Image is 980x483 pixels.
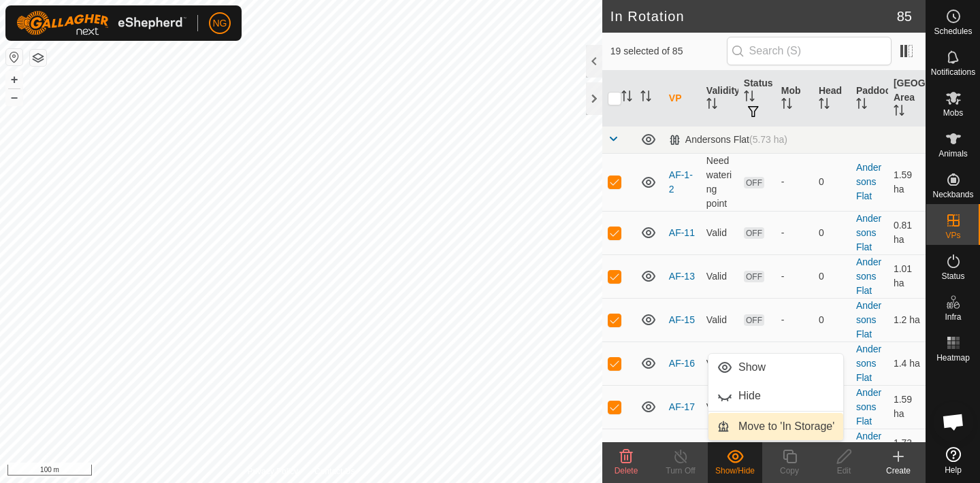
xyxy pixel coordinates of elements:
p-sorticon: Activate to sort [819,100,830,111]
td: 1.01 ha [888,254,926,298]
div: Edit [817,465,871,477]
td: Need watering point [701,153,738,211]
td: 0 [813,298,851,342]
span: Delete [615,466,638,476]
button: Reset Map [6,49,22,65]
span: Hide [738,388,761,404]
th: [GEOGRAPHIC_DATA] Area [888,71,926,127]
li: Hide [708,382,843,410]
a: AF-15 [669,314,695,325]
div: Copy [762,465,817,477]
span: 19 selected of 85 [610,44,727,59]
a: AF-11 [669,227,695,238]
span: Neckbands [932,190,973,199]
th: Status [738,71,776,127]
th: Head [813,71,851,127]
td: 1.59 ha [888,153,926,211]
td: 1.73 ha [888,429,926,472]
td: 1.2 ha [888,298,926,342]
span: Move to 'In Storage' [738,418,834,435]
div: - [781,269,808,284]
td: 0.81 ha [888,211,926,254]
td: Valid [701,342,738,385]
th: VP [664,71,701,127]
td: Valid [701,385,738,429]
a: Contact Us [314,465,355,478]
div: - [781,313,808,327]
td: Valid [701,298,738,342]
p-sorticon: Activate to sort [781,100,792,111]
a: Andersons Flat [856,300,881,339]
a: Andersons Flat [856,256,881,296]
td: 0 [813,211,851,254]
span: OFF [744,177,764,188]
a: Andersons Flat [856,387,881,427]
span: OFF [744,227,764,239]
span: OFF [744,271,764,282]
div: Andersons Flat [669,134,787,146]
li: Move to 'In Storage' [708,413,843,440]
a: AF-1-2 [669,169,693,195]
div: - [781,226,808,240]
th: Validity [701,71,738,127]
td: 1.59 ha [888,385,926,429]
li: Show [708,354,843,381]
td: Valid [701,254,738,298]
th: Paddock [851,71,888,127]
p-sorticon: Activate to sort [744,93,755,103]
a: AF-16 [669,358,695,369]
input: Search (S) [727,37,892,65]
div: - [781,175,808,189]
p-sorticon: Activate to sort [640,93,651,103]
div: Open chat [933,401,974,442]
img: Gallagher Logo [16,11,186,35]
p-sorticon: Activate to sort [621,93,632,103]
td: 1.4 ha [888,342,926,385]
span: Notifications [931,68,975,76]
span: 85 [897,6,912,27]
a: AF-13 [669,271,695,282]
a: Andersons Flat [856,344,881,383]
td: 0 [813,153,851,211]
td: Valid [701,211,738,254]
button: + [6,71,22,88]
span: Mobs [943,109,963,117]
span: Show [738,359,766,376]
a: Andersons Flat [856,162,881,201]
button: – [6,89,22,105]
td: 0 [813,254,851,298]
td: 0 [813,342,851,385]
p-sorticon: Activate to sort [894,107,904,118]
a: Andersons Flat [856,213,881,252]
div: Turn Off [653,465,708,477]
button: Map Layers [30,50,46,66]
span: OFF [744,314,764,326]
a: Andersons Flat [856,431,881,470]
span: Infra [945,313,961,321]
span: Animals [938,150,968,158]
span: NG [213,16,227,31]
div: Create [871,465,926,477]
a: Help [926,442,980,480]
td: Valid [701,429,738,472]
span: Schedules [934,27,972,35]
span: Status [941,272,964,280]
h2: In Rotation [610,8,897,24]
th: Mob [776,71,813,127]
a: AF-17 [669,401,695,412]
p-sorticon: Activate to sort [856,100,867,111]
p-sorticon: Activate to sort [706,100,717,111]
span: (5.73 ha) [749,134,787,145]
span: VPs [945,231,960,239]
div: Show/Hide [708,465,762,477]
a: Privacy Policy [247,465,298,478]
span: Help [945,466,962,474]
span: Heatmap [936,354,970,362]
